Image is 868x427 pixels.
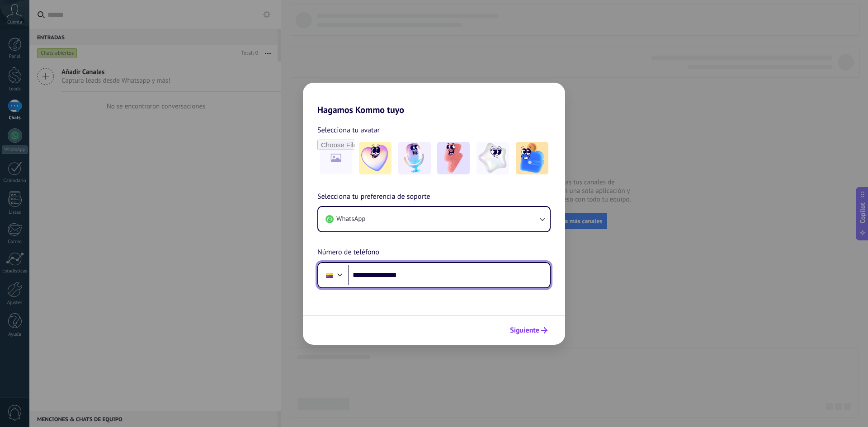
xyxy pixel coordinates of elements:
span: Siguiente [510,327,539,333]
img: -1.jpeg [359,142,392,174]
div: Colombia: + 57 [321,266,338,285]
button: WhatsApp [318,207,550,231]
img: -2.jpeg [398,142,431,174]
img: -4.jpeg [476,142,509,174]
img: -5.jpeg [516,142,548,174]
span: Número de teléfono [317,247,379,258]
button: Siguiente [506,323,552,338]
span: Selecciona tu preferencia de soporte [317,191,430,203]
h2: Hagamos Kommo tuyo [303,83,565,115]
span: Selecciona tu avatar [317,124,380,136]
img: -3.jpeg [437,142,470,174]
span: WhatsApp [336,215,365,224]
